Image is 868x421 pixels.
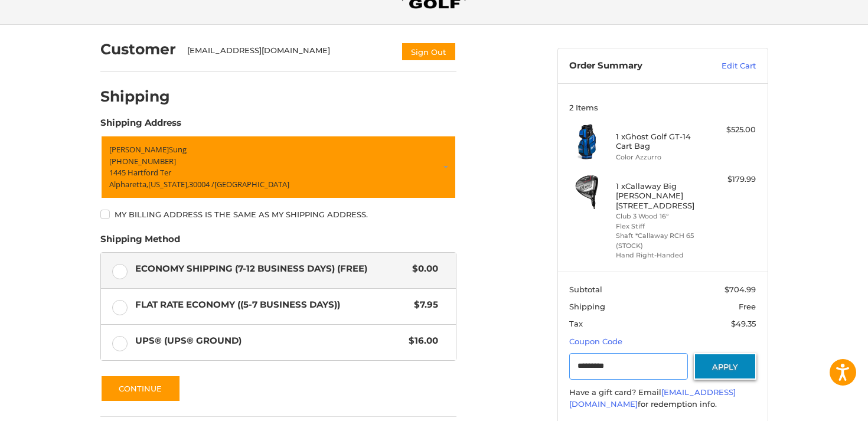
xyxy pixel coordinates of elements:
span: 1445 Hartford Ter [109,167,171,178]
label: My billing address is the same as my shipping address. [100,210,456,219]
h3: Order Summary [569,60,696,72]
a: Coupon Code [569,337,622,346]
span: $0.00 [407,262,439,276]
h2: Customer [100,40,176,58]
h4: 1 x Ghost Golf GT-14 Cart Bag [616,132,706,151]
li: Hand Right-Handed [616,250,706,260]
a: Edit Cart [696,60,756,72]
input: Gift Certificate or Coupon Code [569,353,688,380]
span: [GEOGRAPHIC_DATA] [214,179,289,190]
span: [PERSON_NAME] [109,144,169,155]
div: Have a gift card? Email for redemption info. [569,387,756,410]
legend: Shipping Method [100,233,180,252]
span: Free [739,302,756,311]
h3: 2 Items [569,103,756,112]
span: UPS® (UPS® Ground) [135,334,403,348]
span: Tax [569,319,583,328]
h2: Shipping [100,87,170,106]
span: Sung [169,144,187,155]
div: $525.00 [709,124,756,136]
span: Subtotal [569,285,602,294]
span: 30004 / [189,179,214,190]
span: Alpharetta, [109,179,148,190]
div: $179.99 [709,174,756,185]
span: $16.00 [403,334,439,348]
span: [PHONE_NUMBER] [109,156,176,167]
legend: Shipping Address [100,116,181,135]
button: Sign Out [401,42,456,61]
span: Flat Rate Economy ((5-7 Business Days)) [135,298,409,312]
span: Shipping [569,302,605,311]
button: Continue [100,375,181,402]
a: Enter or select a different address [100,135,456,199]
li: Shaft *Callaway RCH 65 (STOCK) [616,231,706,250]
div: [EMAIL_ADDRESS][DOMAIN_NAME] [187,45,389,61]
a: [EMAIL_ADDRESS][DOMAIN_NAME] [569,387,736,409]
li: Club 3 Wood 16° [616,211,706,221]
h4: 1 x Callaway Big [PERSON_NAME] [STREET_ADDRESS] [616,181,706,210]
span: Economy Shipping (7-12 Business Days) (Free) [135,262,407,276]
button: Apply [694,353,756,380]
span: $704.99 [725,285,756,294]
li: Color Azzurro [616,152,706,162]
li: Flex Stiff [616,221,706,231]
span: $7.95 [409,298,439,312]
span: $49.35 [731,319,756,328]
span: [US_STATE], [148,179,189,190]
